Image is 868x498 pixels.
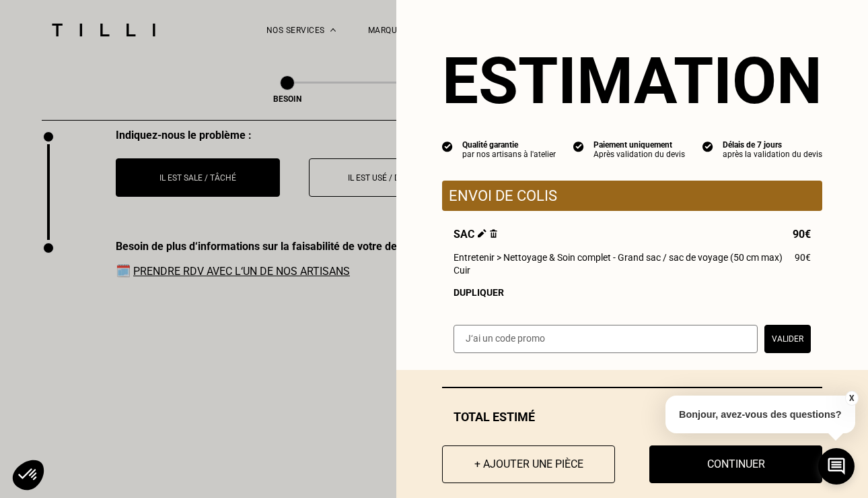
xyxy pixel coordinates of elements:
button: + Ajouter une pièce [442,445,615,483]
div: Total estimé [442,410,822,424]
div: Paiement uniquement [593,140,685,150]
div: Dupliquer [454,287,811,298]
div: Après validation du devis [593,150,685,159]
section: Estimation [442,43,822,119]
button: Valider [764,325,811,353]
img: icon list info [442,140,453,152]
span: Sac [454,228,497,241]
span: 90€ [795,252,811,263]
button: Continuer [649,445,822,483]
input: J‘ai un code promo [454,325,758,353]
span: Cuir [454,265,470,276]
div: après la validation du devis [723,150,822,159]
img: Supprimer [490,229,497,238]
button: X [844,391,858,406]
div: Délais de 7 jours [723,140,822,150]
p: Bonjour, avez-vous des questions? [665,396,855,433]
img: icon list info [702,140,713,152]
div: Qualité garantie [462,140,556,150]
p: Envoi de colis [449,187,816,204]
div: par nos artisans à l'atelier [462,150,556,159]
span: Entretenir > Nettoyage & Soin complet - Grand sac / sac de voyage (50 cm max) [454,252,783,263]
img: icon list info [573,140,584,152]
img: Éditer [478,229,486,238]
span: 90€ [793,228,811,241]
